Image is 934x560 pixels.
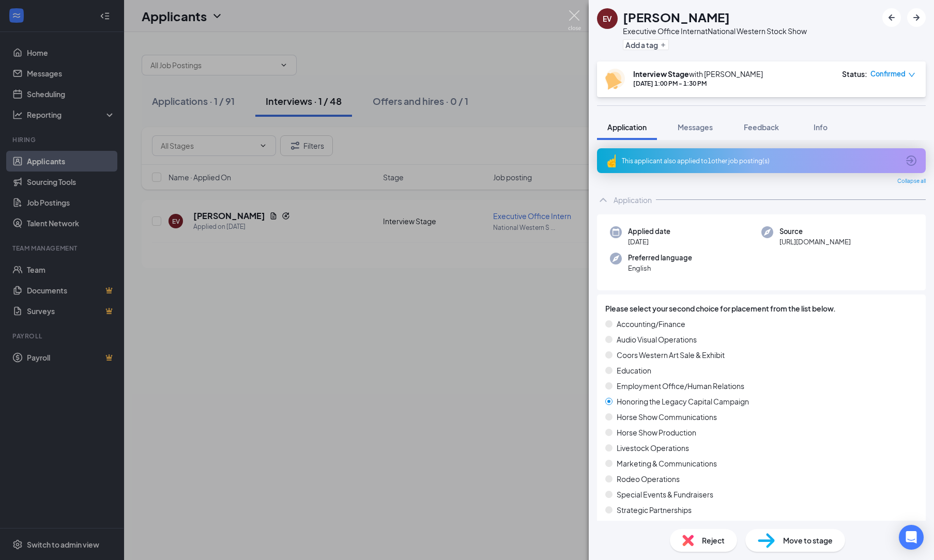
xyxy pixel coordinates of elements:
span: Confirmed [870,69,906,79]
div: Executive Office Intern at National Western Stock Show [623,26,807,36]
span: Source [779,226,851,237]
span: Employment Office/Human Relations [617,380,744,392]
span: Strategic Partnerships [617,504,692,516]
span: Horse Show Communications [617,411,717,423]
svg: ArrowCircle [905,154,917,167]
span: Info [814,122,828,132]
span: Rodeo Operations [617,473,680,485]
div: EV [603,13,612,24]
span: English [628,263,692,273]
span: Please select your second choice for placement from the list below. [605,303,836,314]
span: Messages [678,122,713,132]
span: Audio Visual Operations [617,334,697,345]
div: Status : [842,69,867,79]
div: Application [614,195,652,205]
span: Accounting/Finance [617,318,685,330]
span: Coors Western Art Sale & Exhibit [617,349,725,361]
span: Preferred language [628,253,692,263]
svg: ArrowRight [910,11,923,24]
span: Horse Show Production [617,427,696,438]
span: Move to stage [783,535,833,546]
button: ArrowLeftNew [882,8,901,27]
div: [DATE] 1:00 PM - 1:30 PM [633,79,763,88]
svg: ChevronUp [597,194,609,206]
span: Collapse all [897,177,926,185]
span: down [908,71,915,79]
span: Special Events & Fundraisers [617,489,713,500]
div: with [PERSON_NAME] [633,69,763,79]
svg: ArrowLeftNew [885,11,898,24]
h1: [PERSON_NAME] [623,8,730,26]
span: [DATE] [628,237,670,247]
div: Open Intercom Messenger [899,525,924,550]
button: ArrowRight [907,8,926,27]
span: Education [617,365,651,376]
span: Application [607,122,647,132]
span: [URL][DOMAIN_NAME] [779,237,851,247]
span: Honoring the Legacy Capital Campaign [617,396,749,407]
span: Livestock Operations [617,442,689,454]
div: This applicant also applied to 1 other job posting(s) [622,157,899,165]
span: Applied date [628,226,670,237]
b: Interview Stage [633,69,689,79]
span: Feedback [744,122,779,132]
span: Reject [702,535,725,546]
button: PlusAdd a tag [623,39,669,50]
span: Marketing & Communications [617,458,717,469]
svg: Plus [660,42,666,48]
